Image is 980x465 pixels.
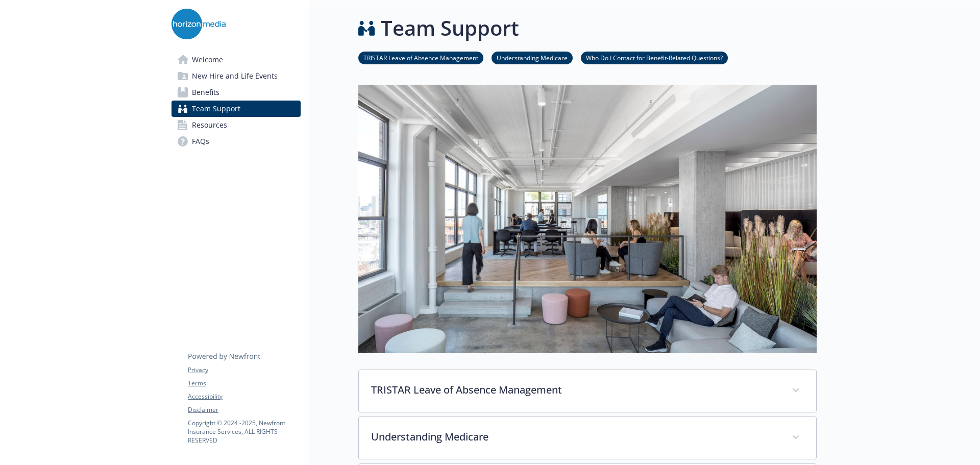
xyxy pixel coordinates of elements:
[358,53,483,62] a: TRISTAR Leave of Absence Management
[171,133,301,150] a: FAQs
[192,68,278,84] span: New Hire and Life Events
[171,84,301,101] a: Benefits
[188,365,300,375] a: Privacy
[188,419,300,445] p: Copyright © 2024 - 2025 , Newfront Insurance Services, ALL RIGHTS RESERVED
[358,85,817,353] img: team support page banner
[171,117,301,133] a: Resources
[171,101,301,117] a: Team Support
[359,417,816,459] div: Understanding Medicare
[192,117,227,133] span: Resources
[171,68,301,84] a: New Hire and Life Events
[371,382,779,398] p: TRISTAR Leave of Absence Management
[581,53,728,62] a: Who Do I Contact for Benefit-Related Questions?
[492,53,573,62] a: Understanding Medicare
[359,370,816,412] div: TRISTAR Leave of Absence Management
[188,405,300,414] a: Disclaimer
[192,101,240,117] span: Team Support
[192,133,209,150] span: FAQs
[188,379,300,388] a: Terms
[381,13,519,43] h1: Team Support
[192,52,223,68] span: Welcome
[188,392,300,401] a: Accessibility
[371,429,779,445] p: Understanding Medicare
[171,52,301,68] a: Welcome
[192,84,219,101] span: Benefits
